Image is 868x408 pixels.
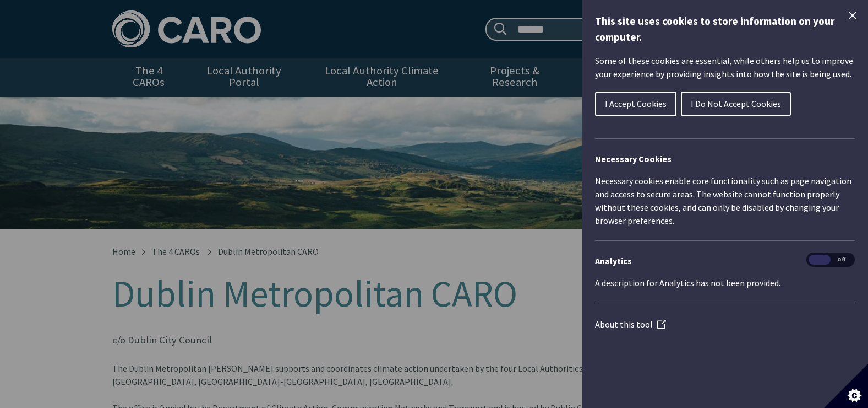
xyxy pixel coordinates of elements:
span: On [809,255,831,265]
h3: Analytics [595,254,855,267]
button: I Do Not Accept Cookies [681,92,791,116]
p: Some of these cookies are essential, while others help us to improve your experience by providing... [595,54,855,80]
h2: Necessary Cookies [595,152,855,165]
button: Set cookie preferences [824,364,868,408]
button: Close Cookie Control [846,9,859,22]
h1: This site uses cookies to store information on your computer. [595,13,855,45]
p: A description for Analytics has not been provided. [595,276,855,289]
span: I Do Not Accept Cookies [691,98,781,109]
a: About this tool [595,319,666,330]
button: I Accept Cookies [595,92,676,116]
span: I Accept Cookies [605,98,667,109]
p: Necessary cookies enable core functionality such as page navigation and access to secure areas. T... [595,174,855,227]
span: Off [831,255,853,265]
